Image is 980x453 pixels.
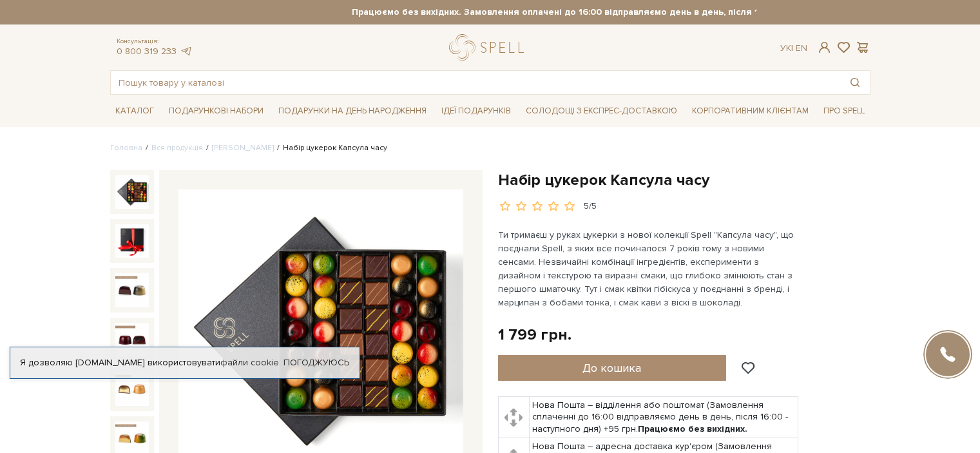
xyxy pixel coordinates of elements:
[498,355,727,381] button: До кошика
[584,200,597,213] div: 5/5
[115,224,149,258] img: Набір цукерок Капсула часу
[436,101,516,121] span: Ідеї подарунків
[498,325,572,345] div: 1 799 грн.
[273,101,432,121] span: Подарунки на День народження
[220,357,279,368] a: файли cookie
[115,175,149,209] img: Набір цукерок Капсула часу
[115,323,149,356] img: Набір цукерок Капсула часу
[840,71,870,94] button: Пошук товару у каталозі
[115,372,149,405] img: Набір цукерок Капсула часу
[115,273,149,307] img: Набір цукерок Капсула часу
[10,357,360,369] div: Я дозволяю [DOMAIN_NAME] використовувати
[117,46,177,57] a: 0 800 319 233
[638,423,747,434] b: Працюємо без вихідних.
[687,100,814,122] a: Корпоративним клієнтам
[791,43,793,53] span: |
[110,143,142,153] a: Головна
[180,46,193,57] a: telegram
[274,142,387,154] li: Набір цукерок Капсула часу
[212,143,274,153] a: [PERSON_NAME]
[780,43,807,54] div: Ук
[582,361,641,375] span: До кошика
[117,37,193,46] span: Консультація:
[151,143,203,153] a: Вся продукція
[111,71,840,94] input: Пошук товару у каталозі
[449,34,530,61] a: logo
[498,170,870,190] h1: Набір цукерок Капсула часу
[796,43,807,53] a: En
[529,397,798,438] td: Нова Пошта – відділення або поштомат (Замовлення сплаченні до 16:00 відправляємо день в день, піс...
[498,228,800,309] p: Ти тримаєш у руках цукерки з нової колекції Spell "Капсула часу", що поєднали Spell, з яких все п...
[110,101,159,121] span: Каталог
[818,101,870,121] span: Про Spell
[521,100,682,122] a: Солодощі з експрес-доставкою
[164,101,269,121] span: Подарункові набори
[283,357,349,369] a: Погоджуюсь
